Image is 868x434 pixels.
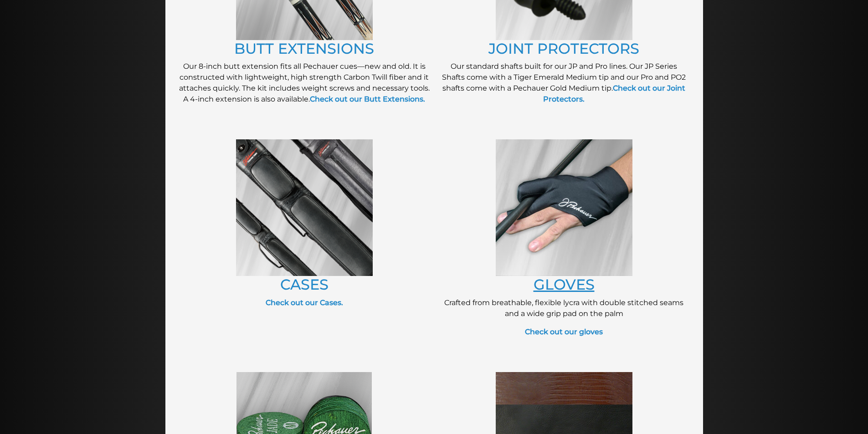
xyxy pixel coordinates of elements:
[179,61,430,105] p: Our 8-inch butt extension fits all Pechauer cues—new and old. It is constructed with lightweight,...
[488,40,639,57] a: JOINT PROTECTORS
[266,298,343,307] a: Check out our Cases.
[543,84,685,103] a: Check out our Joint Protectors.
[439,61,689,105] p: Our standard shafts built for our JP and Pro lines. Our JP Series Shafts come with a Tiger Emeral...
[234,40,374,57] a: BUTT EXTENSIONS
[310,95,425,103] a: Check out our Butt Extensions.
[525,327,603,336] a: Check out our gloves
[534,276,595,293] a: GLOVES
[280,276,329,293] a: CASES
[439,297,689,319] p: Crafted from breathable, flexible lycra with double stitched seams and a wide grip pad on the palm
